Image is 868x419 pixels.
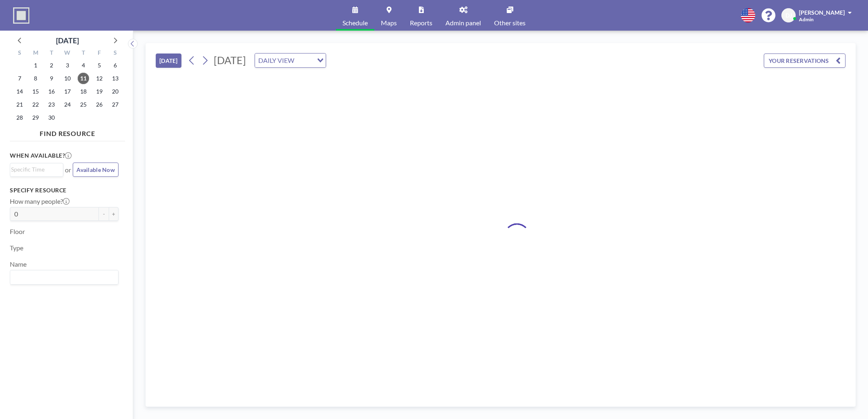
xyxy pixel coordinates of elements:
[46,73,57,84] span: Tuesday, September 9, 2025
[78,60,89,71] span: Thursday, September 4, 2025
[62,99,73,110] span: Wednesday, September 24, 2025
[14,86,25,97] span: Sunday, September 14, 2025
[494,20,526,26] span: Other sites
[94,60,105,71] span: Friday, September 5, 2025
[799,16,814,22] span: Admin
[99,207,109,221] button: -
[410,20,432,26] span: Reports
[107,48,123,59] div: S
[14,99,25,110] span: Sunday, September 21, 2025
[78,86,89,97] span: Thursday, September 18, 2025
[255,53,326,67] div: Search for option
[46,60,57,71] span: Tuesday, September 2, 2025
[56,35,79,46] div: [DATE]
[30,99,41,110] span: Monday, September 22, 2025
[764,53,846,68] button: YOUR RESERVATIONS
[91,48,107,59] div: F
[110,73,121,84] span: Saturday, September 13, 2025
[10,260,27,268] label: Name
[46,99,57,110] span: Tuesday, September 23, 2025
[46,86,57,97] span: Tuesday, September 16, 2025
[445,20,481,26] span: Admin panel
[12,48,28,59] div: S
[10,270,118,284] div: Search for option
[110,60,121,71] span: Saturday, September 6, 2025
[76,166,115,173] span: Available Now
[94,73,105,84] span: Friday, September 12, 2025
[156,53,181,68] button: [DATE]
[65,166,71,174] span: or
[110,86,121,97] span: Saturday, September 20, 2025
[799,9,845,16] span: [PERSON_NAME]
[13,7,29,24] img: organization-logo
[62,86,73,97] span: Wednesday, September 17, 2025
[10,163,63,176] div: Search for option
[78,99,89,110] span: Thursday, September 25, 2025
[10,244,23,252] label: Type
[257,55,296,66] span: DAILY VIEW
[110,99,121,110] span: Saturday, September 27, 2025
[11,272,114,283] input: Search for option
[10,187,119,194] h3: Specify resource
[60,48,76,59] div: W
[10,126,125,138] h4: FIND RESOURCE
[30,86,41,97] span: Monday, September 15, 2025
[11,165,58,174] input: Search for option
[30,60,41,71] span: Monday, September 1, 2025
[785,12,792,19] span: DJ
[381,20,397,26] span: Maps
[10,197,69,205] label: How many people?
[62,60,73,71] span: Wednesday, September 3, 2025
[10,227,25,236] label: Floor
[30,112,41,123] span: Monday, September 29, 2025
[94,86,105,97] span: Friday, September 19, 2025
[44,48,60,59] div: T
[94,99,105,110] span: Friday, September 26, 2025
[75,48,91,59] div: T
[342,20,368,26] span: Schedule
[46,112,57,123] span: Tuesday, September 30, 2025
[14,73,25,84] span: Sunday, September 7, 2025
[28,48,44,59] div: M
[297,55,312,66] input: Search for option
[214,54,246,66] span: [DATE]
[30,73,41,84] span: Monday, September 8, 2025
[73,163,119,177] button: Available Now
[62,73,73,84] span: Wednesday, September 10, 2025
[14,112,25,123] span: Sunday, September 28, 2025
[109,207,119,221] button: +
[78,73,89,84] span: Thursday, September 11, 2025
